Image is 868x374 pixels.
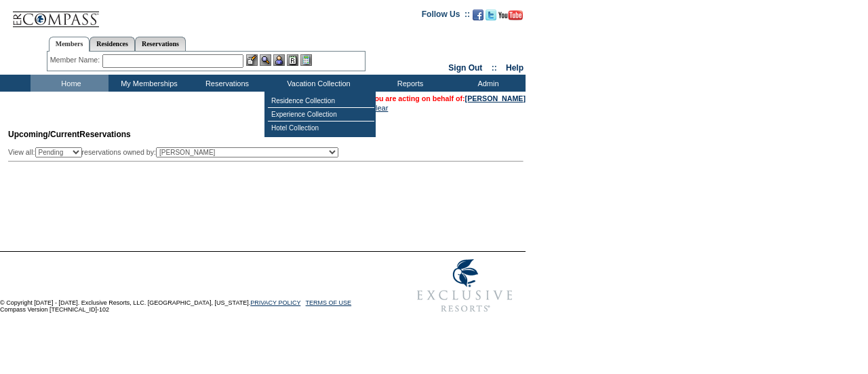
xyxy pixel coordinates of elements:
img: Reservations [287,54,298,66]
a: Become our fan on Facebook [473,14,484,22]
a: Follow us on Twitter [486,14,496,22]
span: You are acting on behalf of: [370,94,526,102]
td: Experience Collection [268,108,374,121]
a: Help [506,63,524,73]
td: My Memberships [108,75,186,92]
img: Become our fan on Facebook [473,10,484,20]
img: Exclusive Resorts [404,252,526,320]
img: Follow us on Twitter [486,10,496,20]
td: Home [31,75,108,92]
a: Sign Out [448,63,482,73]
span: Reservations [8,130,131,139]
a: TERMS OF USE [306,299,352,306]
td: Admin [448,75,526,92]
a: Members [49,37,90,52]
td: Follow Us :: [422,8,470,24]
a: Residences [90,37,135,51]
td: Hotel Collection [268,121,374,134]
td: Reservations [186,75,264,92]
td: Residence Collection [268,94,374,108]
div: Member Name: [50,54,102,66]
img: b_edit.gif [246,54,258,66]
a: Reservations [135,37,186,51]
img: Subscribe to our YouTube Channel [498,10,523,20]
img: View [260,54,271,66]
div: View all: reservations owned by: [8,147,344,157]
a: Clear [370,104,388,112]
span: :: [492,63,497,73]
span: Upcoming/Current [8,130,79,139]
td: Vacation Collection [264,75,370,92]
td: Reports [370,75,448,92]
a: Subscribe to our YouTube Channel [498,14,523,22]
a: [PERSON_NAME] [465,94,526,102]
img: Impersonate [273,54,285,66]
img: b_calculator.gif [300,54,312,66]
a: PRIVACY POLICY [250,299,300,306]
